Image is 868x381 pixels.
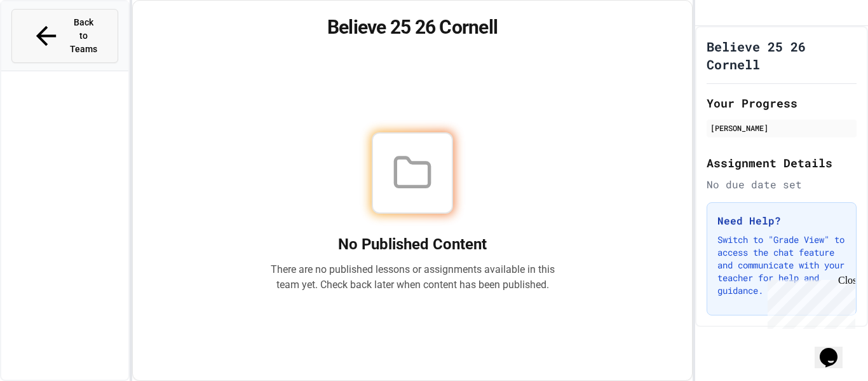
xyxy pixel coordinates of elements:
div: Chat with us now!Close [5,5,88,81]
iframe: chat widget [763,275,855,329]
div: [PERSON_NAME] [710,122,853,134]
h2: Your Progress [707,94,857,112]
h2: No Published Content [270,234,555,254]
h2: Assignment Details [707,154,857,172]
div: No due date set [707,177,857,192]
p: There are no published lessons or assignments available in this team yet. Check back later when c... [270,262,555,293]
span: Back to Teams [69,16,98,56]
h1: Believe 25 26 Cornell [148,16,677,39]
button: Back to Teams [11,9,118,63]
p: Switch to "Grade View" to access the chat feature and communicate with your teacher for help and ... [717,233,846,297]
iframe: chat widget [815,330,855,368]
h3: Need Help? [717,213,846,228]
h1: Believe 25 26 Cornell [707,38,857,73]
